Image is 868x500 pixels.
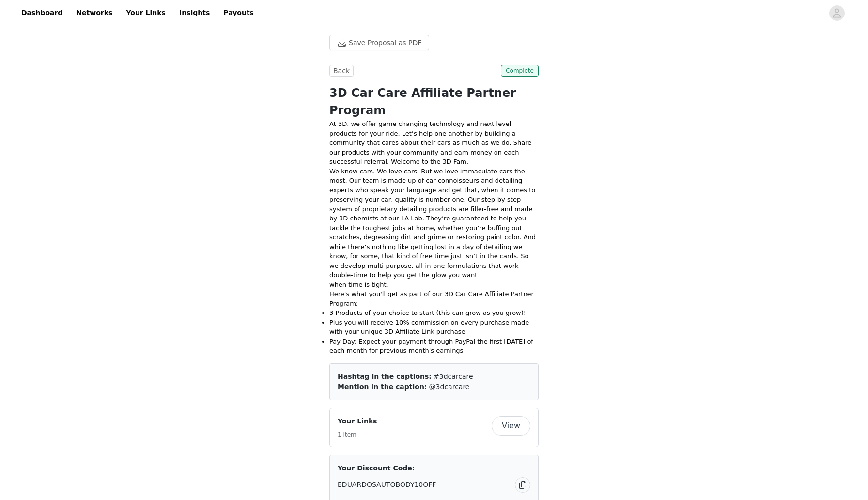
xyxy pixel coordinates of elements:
span: @3dcarcare [429,383,470,391]
p: We know cars. We love cars. But we love immaculate cars the most. Our team is made up of car conn... [329,167,539,290]
div: avatar [832,5,841,21]
p: At 3D, we offer game changing technology and next level products for your ride. Let’s help one an... [329,119,539,167]
span: Your Discount Code: [338,463,415,473]
button: Back [329,65,354,77]
h1: 3D Car Care Affiliate Partner Program [329,84,539,119]
a: Insights [173,2,216,24]
li: 3 Products of your choice to start (this can grow as you grow)! [329,308,539,318]
span: #3dcarcare [434,373,473,380]
button: Save Proposal as PDF [329,35,429,50]
h5: 1 Item [338,430,377,439]
li: Pay Day: Expect your payment through PayPal the first [DATE] of each month for previous month's e... [329,337,539,356]
span: Complete [501,65,539,77]
span: Hashtag in the captions: [338,373,432,380]
a: Your Links [120,2,171,24]
h4: Your Links [338,416,377,426]
a: Dashboard [15,2,68,24]
span: Mention in the caption: [338,383,427,391]
li: Plus you will receive 10% commission on every purchase made with your unique 3D Affiliate Link pu... [329,318,539,337]
p: Here's what you'll get as part of our 3D Car Care Affiliate Partner Program: [329,289,539,308]
a: Payouts [217,2,260,24]
a: Networks [70,2,118,24]
span: EDUARDOSAUTOBODY10OFF [338,480,436,490]
button: View [492,416,530,436]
